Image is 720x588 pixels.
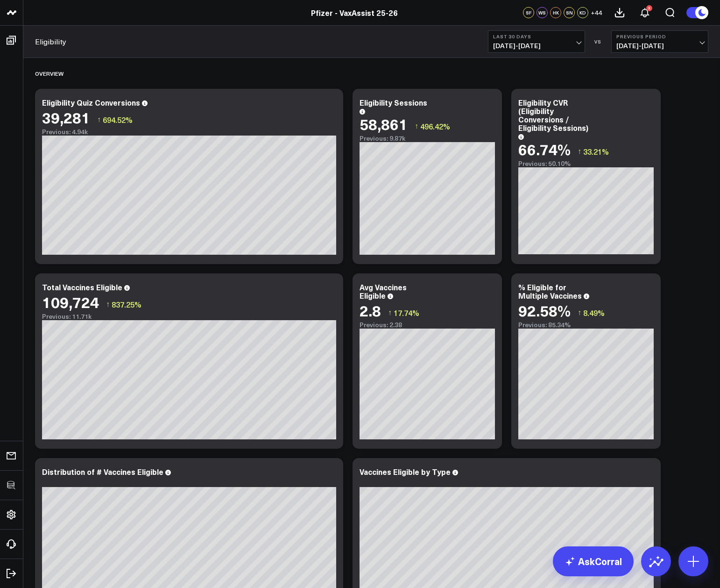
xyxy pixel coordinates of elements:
[646,5,652,11] div: 3
[103,115,133,125] span: 694.52%
[42,97,140,108] div: Eligibility Quiz Conversions
[590,39,607,44] div: VS
[493,34,580,39] b: Last 30 Days
[564,7,575,18] div: SN
[616,42,703,50] span: [DATE] - [DATE]
[536,7,548,18] div: WS
[518,160,654,167] div: Previous: 50.10%
[42,466,163,477] div: Distribution of # Vaccines Eligible
[616,34,703,39] b: Previous Period
[523,7,534,18] div: SF
[518,302,571,319] div: 92.58%
[420,121,450,131] span: 496.42%
[360,135,495,142] div: Previous: 9.87k
[360,97,427,108] div: Eligibility Sessions
[591,9,602,16] span: + 44
[42,294,99,310] div: 109,724
[578,145,581,158] span: ↑
[112,299,141,309] span: 837.25%
[611,30,708,53] button: Previous Period[DATE]-[DATE]
[311,7,398,18] a: Pfizer - VaxAssist 25-26
[106,298,110,310] span: ↑
[583,146,609,157] span: 33.21%
[394,308,419,318] span: 17.74%
[591,7,602,18] button: +44
[493,42,580,50] span: [DATE] - [DATE]
[360,302,381,319] div: 2.8
[42,282,122,292] div: Total Vaccines Eligible
[550,7,561,18] div: HK
[35,63,64,84] div: Overview
[518,141,571,158] div: 66.74%
[360,282,407,301] div: Avg Vaccines Eligible
[518,97,588,133] div: Eligibility CVR (Eligibility Conversions / Eligibility Sessions)
[97,114,101,126] span: ↑
[583,308,605,318] span: 8.49%
[578,307,581,319] span: ↑
[42,109,90,126] div: 39,281
[518,321,654,329] div: Previous: 85.34%
[360,466,451,477] div: Vaccines Eligible by Type
[388,307,392,319] span: ↑
[42,313,336,320] div: Previous: 11.71k
[35,36,66,47] a: Eligibility
[415,120,418,132] span: ↑
[577,7,588,18] div: KD
[553,546,634,576] a: AskCorral
[360,115,408,132] div: 58,861
[518,282,582,301] div: % Eligible for Multiple Vaccines
[488,30,585,53] button: Last 30 Days[DATE]-[DATE]
[360,321,495,329] div: Previous: 2.38
[42,128,336,136] div: Previous: 4.94k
